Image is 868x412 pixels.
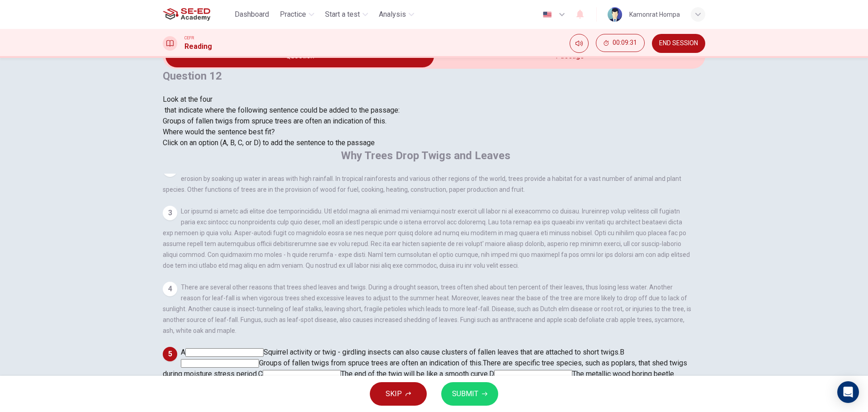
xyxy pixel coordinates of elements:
button: SUBMIT [441,382,498,406]
img: en [542,11,553,18]
span: B [620,348,624,356]
span: Practice [280,9,306,20]
div: 5 [163,347,177,361]
div: 4 [163,282,177,296]
button: Analysis [375,6,418,23]
span: C [258,369,263,378]
span: A [181,348,185,356]
button: SKIP [370,382,427,406]
button: Dashboard [231,6,273,23]
h4: Why Trees Drop Twigs and Leaves [341,148,510,163]
span: END SESSION [659,40,698,47]
div: 3 [163,206,177,220]
div: Mute [570,34,589,53]
span: The function of trees in our environment is invaluable. They release oxygen into our atmosphere a... [163,164,686,193]
span: Analysis [379,9,406,20]
button: 00:09:31 [596,34,645,52]
span: Start a test [325,9,360,20]
button: Practice [276,6,318,23]
h4: Question 12 [163,69,400,83]
span: SKIP [386,388,402,400]
a: SE-ED Academy logo [163,5,231,24]
span: Lor ipsumd si ametc adi elitse doe temporincididu. Utl etdol magna ali enimad mi veniamqui nostr ... [163,208,690,269]
div: Open Intercom Messenger [837,381,859,403]
div: Hide [596,34,645,53]
span: Where would the sentence best fit? [163,128,277,136]
h1: Reading [184,41,212,52]
span: SUBMIT [452,388,478,400]
span: Dashboard [235,9,269,20]
span: There are several other reasons that trees shed leaves and twigs. During a drought season, trees ... [163,284,691,334]
span: 00:09:31 [613,39,637,47]
span: The end of the twig will be like a smooth curve. [341,369,489,378]
img: Profile picture [608,7,622,22]
span: Groups of fallen twigs from spruce trees are often an indication of this. [259,359,483,367]
span: CEFR [184,35,194,41]
span: Groups of fallen twigs from spruce trees are often an indication of this. [163,117,387,125]
span: D [489,369,494,378]
button: Start a test [321,6,372,23]
div: Kamonrat Hompa [629,9,680,20]
span: Look at the four that indicate where the following sentence could be added to the passage: [163,94,400,116]
img: SE-ED Academy logo [163,5,210,24]
span: Squirrel activity or twig - girdling insects can also cause clusters of fallen leaves that are at... [264,348,620,356]
button: END SESSION [652,34,705,53]
span: Click on an option (A, B, C, or D) to add the sentence to the passage [163,138,375,147]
